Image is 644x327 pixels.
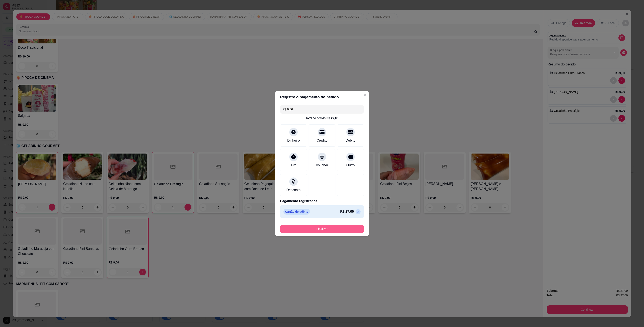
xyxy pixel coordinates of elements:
[346,138,355,143] div: Débito
[317,138,327,143] div: Crédito
[280,225,364,233] button: Finalizar
[275,91,369,103] header: Registre o pagamento do pedido
[340,209,354,214] p: R$ 27,00
[346,163,355,168] div: Outro
[283,209,310,215] p: Cartão de débito
[361,92,368,98] button: Close
[287,138,300,143] div: Dinheiro
[316,163,328,168] div: Voucher
[286,188,301,193] div: Desconto
[280,199,364,204] p: Pagamento registrados
[326,116,338,120] div: R$ 27,00
[291,163,296,168] div: Pix
[306,116,338,120] div: Total do pedido
[283,105,361,113] input: Ex.: hambúrguer de cordeiro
